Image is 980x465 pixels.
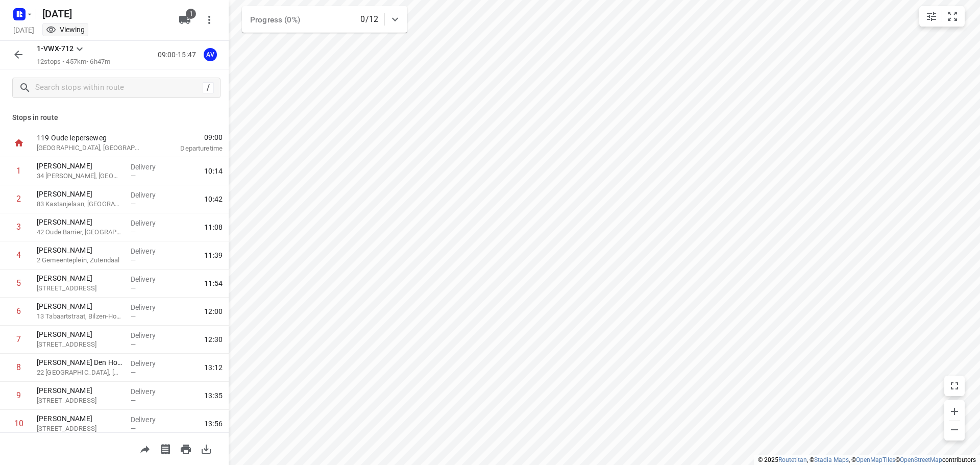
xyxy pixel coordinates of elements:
li: © 2025 , © , © © contributors [758,456,976,463]
a: Stadia Maps [814,456,849,463]
p: 22 Sint-Lambertusstraat, Leuven [37,368,122,378]
p: 6 Rue du Pisselet, Grez-Doiceau [37,396,122,406]
div: Progress (0%)0/12 [242,6,407,33]
span: Assigned to Axel Verzele [200,50,220,59]
p: Delivery [131,162,168,172]
span: 11:54 [204,278,223,288]
p: [PERSON_NAME] [37,245,122,255]
p: 42 Oude Barrier, Beringen [37,227,122,237]
span: — [131,200,136,208]
span: Progress (0%) [250,15,300,25]
span: — [131,340,136,348]
button: Fit zoom [942,6,963,27]
a: OpenStreetMap [900,456,942,463]
span: 13:12 [204,362,223,373]
p: 2 Gemeenteplein, Zutendaal [37,255,122,265]
a: OpenMapTiles [856,456,895,463]
span: Print shipping labels [155,444,176,453]
p: [PERSON_NAME] [37,189,122,199]
span: Share route [135,444,155,453]
input: Search stops within route [35,80,203,96]
div: 10 [14,419,23,428]
div: 3 [16,222,21,232]
p: [PERSON_NAME] [37,161,122,171]
div: small contained button group [919,6,965,27]
span: 1 [186,9,196,19]
p: 119 Oude Ieperseweg [37,133,143,143]
div: 9 [16,390,21,400]
p: [PERSON_NAME] [37,301,122,311]
button: More [199,10,219,30]
div: 6 [16,306,21,316]
p: [GEOGRAPHIC_DATA], [GEOGRAPHIC_DATA] [37,143,143,153]
p: 33A Lepelstraat, Sint-Truiden [37,339,122,350]
p: Departure time [155,143,223,154]
p: Delivery [131,218,168,228]
p: Stops in route [12,112,216,123]
span: — [131,256,136,264]
p: 34 Lodewijk Gerritslaan, Antwerpen [37,171,122,181]
span: — [131,172,136,180]
span: 11:08 [204,222,223,232]
p: 09:00-15:47 [158,50,200,60]
span: Download route [196,444,216,453]
p: 83 Kastanjelaan, Herentals [37,199,122,209]
div: / [203,82,214,93]
span: — [131,312,136,320]
p: [PERSON_NAME] Den Hove [37,357,122,368]
p: 1-VWX-712 [37,43,73,54]
p: Delivery [131,330,168,340]
p: Delivery [131,274,168,284]
span: Print route [176,444,196,453]
p: Delivery [131,302,168,312]
p: [PERSON_NAME] [37,413,122,424]
p: Delivery [131,386,168,397]
span: 13:56 [204,419,223,429]
span: 12:00 [204,306,223,316]
div: 2 [16,194,21,204]
span: 11:39 [204,250,223,260]
p: 13 Tabaartstraat, Bilzen-Hoeselt [37,311,122,322]
p: 0/12 [360,13,378,26]
p: 11 Peuterhoutlaan, Hoeilaart [37,424,122,434]
p: 12 stops • 457km • 6h47m [37,57,110,67]
a: Routetitan [778,456,807,463]
div: 7 [16,334,21,344]
p: Delivery [131,190,168,200]
button: Map settings [921,6,942,27]
p: [PERSON_NAME] [37,217,122,227]
span: — [131,284,136,292]
span: 10:14 [204,166,223,176]
span: 13:35 [204,390,223,401]
p: Delivery [131,414,168,425]
span: 12:30 [204,334,223,345]
span: — [131,228,136,236]
span: — [131,397,136,404]
button: 1 [175,10,195,30]
p: [PERSON_NAME] [37,273,122,283]
span: 09:00 [155,132,223,142]
div: You are currently in view mode. To make any changes, go to edit project. [46,25,85,35]
p: Delivery [131,246,168,256]
div: 5 [16,278,21,288]
div: 1 [16,166,21,176]
span: 10:42 [204,194,223,204]
p: [PERSON_NAME] [37,385,122,396]
p: [PERSON_NAME] [37,329,122,339]
span: — [131,425,136,432]
p: 34 Bloemendaalstraat, Bilzen-Hoeselt [37,283,122,293]
div: 8 [16,362,21,372]
span: — [131,369,136,376]
div: 4 [16,250,21,260]
p: Delivery [131,358,168,369]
